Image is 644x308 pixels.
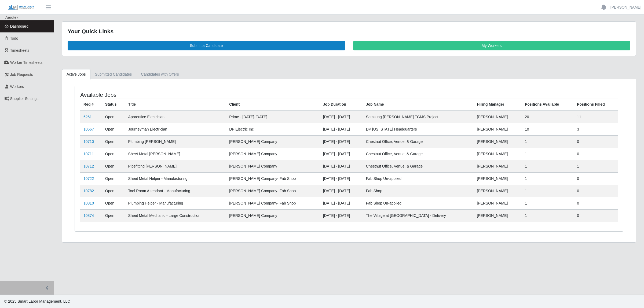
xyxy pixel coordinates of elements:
[363,160,474,172] td: Chestnut Office, Venue, & Garage
[102,209,125,222] td: Open
[102,148,125,160] td: Open
[574,185,618,197] td: 0
[83,127,94,131] a: 10667
[80,91,299,98] h4: Available Jobs
[474,172,522,185] td: [PERSON_NAME]
[226,148,320,160] td: [PERSON_NAME] Company
[320,123,363,135] td: [DATE] - [DATE]
[320,135,363,148] td: [DATE] - [DATE]
[320,160,363,172] td: [DATE] - [DATE]
[83,139,94,144] a: 10710
[226,135,320,148] td: [PERSON_NAME] Company
[136,69,183,80] a: Candidates with Offers
[474,135,522,148] td: [PERSON_NAME]
[226,98,320,111] th: Client
[353,41,631,50] a: My Workers
[522,148,574,160] td: 1
[474,209,522,222] td: [PERSON_NAME]
[68,27,630,36] div: Your Quick Links
[125,160,226,172] td: Pipefitting [PERSON_NAME]
[68,41,345,50] a: Submit a Candidate
[522,123,574,135] td: 10
[10,72,33,77] span: Job Requests
[610,5,641,10] a: [PERSON_NAME]
[363,172,474,185] td: Fab Shop Un-applied
[226,209,320,222] td: [PERSON_NAME] Company
[363,111,474,123] td: Samsung [PERSON_NAME] TGMS Project
[125,197,226,209] td: Plumbing Helper - Manufacturing
[102,123,125,135] td: Open
[125,123,226,135] td: Journeyman Electrician
[320,111,363,123] td: [DATE] - [DATE]
[83,115,92,119] a: 6261
[574,135,618,148] td: 0
[363,148,474,160] td: Chestnut Office, Venue, & Garage
[320,197,363,209] td: [DATE] - [DATE]
[474,123,522,135] td: [PERSON_NAME]
[522,172,574,185] td: 1
[10,84,24,89] span: Workers
[102,111,125,123] td: Open
[102,135,125,148] td: Open
[10,97,39,101] span: Supplier Settings
[125,98,226,111] th: Title
[226,197,320,209] td: [PERSON_NAME] Company- Fab Shop
[83,201,94,205] a: 10810
[125,172,226,185] td: Sheet Metal Helper - Manufacturing
[10,48,30,53] span: Timesheets
[226,160,320,172] td: [PERSON_NAME] Company
[474,160,522,172] td: [PERSON_NAME]
[522,160,574,172] td: 1
[83,164,94,168] a: 10712
[102,185,125,197] td: Open
[363,197,474,209] td: Fab Shop Un-applied
[363,98,474,111] th: Job Name
[80,98,102,111] th: Req #
[574,209,618,222] td: 0
[574,160,618,172] td: 1
[10,60,42,65] span: Worker Timesheets
[574,98,618,111] th: Positions Filled
[363,185,474,197] td: Fab Shop
[10,24,29,28] span: Dashboard
[10,36,18,40] span: Todo
[83,213,94,218] a: 10874
[574,111,618,123] td: 11
[5,15,18,20] span: Aerotek
[574,197,618,209] td: 0
[102,160,125,172] td: Open
[574,123,618,135] td: 3
[474,148,522,160] td: [PERSON_NAME]
[62,69,90,80] a: Active Jobs
[522,197,574,209] td: 1
[226,185,320,197] td: [PERSON_NAME] Company- Fab Shop
[226,123,320,135] td: DP Electric Inc
[574,148,618,160] td: 0
[102,197,125,209] td: Open
[83,189,94,193] a: 10782
[320,209,363,222] td: [DATE] - [DATE]
[320,172,363,185] td: [DATE] - [DATE]
[226,172,320,185] td: [PERSON_NAME] Company- Fab Shop
[320,98,363,111] th: Job Duration
[4,299,70,303] span: © 2025 Smart Labor Management, LLC
[474,111,522,123] td: [PERSON_NAME]
[522,209,574,222] td: 1
[522,185,574,197] td: 1
[522,135,574,148] td: 1
[574,172,618,185] td: 0
[363,209,474,222] td: The Village at [GEOGRAPHIC_DATA] - Delivery
[320,185,363,197] td: [DATE] - [DATE]
[125,135,226,148] td: Plumbing [PERSON_NAME]
[125,185,226,197] td: Tool Room Attendant - Manufacturing
[83,176,94,181] a: 10722
[102,98,125,111] th: Status
[226,111,320,123] td: Prime - [DATE]-[DATE]
[363,123,474,135] td: DP [US_STATE] Headquarters
[522,98,574,111] th: Positions Available
[474,197,522,209] td: [PERSON_NAME]
[125,148,226,160] td: Sheet Metal [PERSON_NAME]
[522,111,574,123] td: 20
[8,5,34,10] img: SLM Logo
[125,209,226,222] td: Sheet Metal Mechanic - Large Construction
